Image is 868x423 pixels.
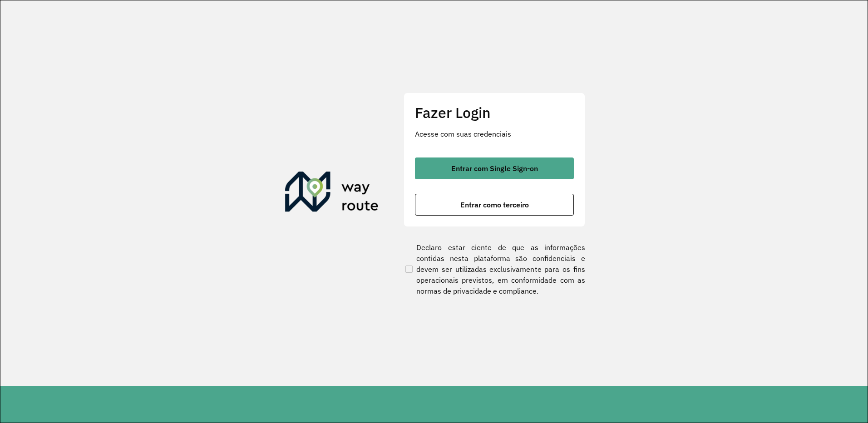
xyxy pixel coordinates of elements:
button: button [415,194,574,216]
img: Roteirizador AmbevTech [285,172,379,215]
button: button [415,157,574,179]
h2: Fazer Login [415,104,574,121]
span: Entrar com Single Sign-on [451,165,538,172]
p: Acesse com suas credenciais [415,128,574,139]
span: Entrar como terceiro [460,201,529,208]
label: Declaro estar ciente de que as informações contidas nesta plataforma são confidenciais e devem se... [404,242,585,296]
